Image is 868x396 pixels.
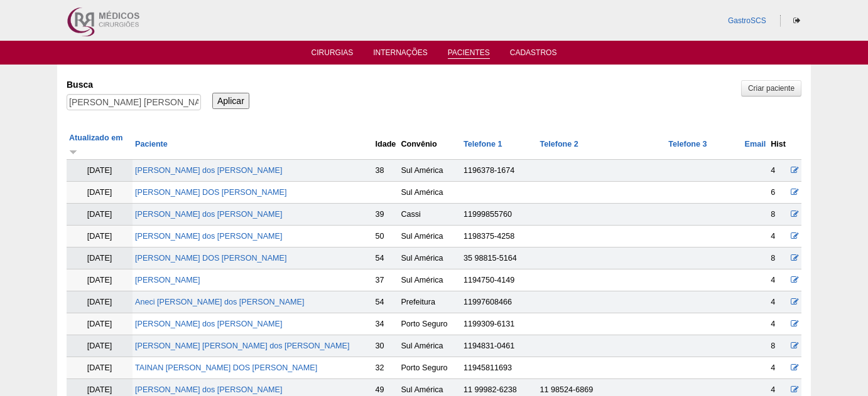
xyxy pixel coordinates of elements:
a: GastroSCS [728,16,766,25]
td: 8 [768,204,788,226]
a: TAINAN [PERSON_NAME] DOS [PERSON_NAME] [135,363,317,372]
td: [DATE] [67,204,133,226]
td: 11999855760 [461,204,537,226]
td: 1199309-6131 [461,313,537,335]
td: 35 98815-5164 [461,247,537,269]
a: Telefone 1 [464,140,502,148]
td: 37 [372,269,398,291]
a: Telefone 2 [540,140,578,148]
a: [PERSON_NAME] DOS [PERSON_NAME] [135,254,286,263]
td: 4 [768,269,788,291]
td: 6 [768,182,788,204]
td: 39 [372,204,398,226]
i: Sair [793,17,800,24]
td: 30 [372,335,398,357]
a: Cirurgias [312,48,354,61]
input: Digite os termos que você deseja procurar. [67,94,201,110]
td: Sul América [398,226,461,247]
td: 54 [372,291,398,313]
td: 4 [768,160,788,182]
input: Aplicar [212,93,249,109]
td: [DATE] [67,269,133,291]
td: 1198375-4258 [461,226,537,247]
th: Hist [768,129,788,160]
td: Sul América [398,160,461,182]
td: 11945811693 [461,357,537,379]
label: Busca [67,78,201,91]
td: 54 [372,247,398,269]
td: 8 [768,247,788,269]
td: 4 [768,357,788,379]
td: Porto Seguro [398,357,461,379]
td: 38 [372,160,398,182]
a: Aneci [PERSON_NAME] dos [PERSON_NAME] [135,298,304,306]
a: [PERSON_NAME] dos [PERSON_NAME] [135,210,282,219]
th: Convênio [398,129,461,160]
td: 1196378-1674 [461,160,537,182]
a: [PERSON_NAME] DOS [PERSON_NAME] [135,188,286,197]
td: Sul América [398,335,461,357]
a: Telefone 3 [668,140,707,148]
td: 50 [372,226,398,247]
td: [DATE] [67,247,133,269]
td: 1194750-4149 [461,269,537,291]
a: [PERSON_NAME] dos [PERSON_NAME] [135,232,282,241]
a: [PERSON_NAME] dos [PERSON_NAME] [135,320,282,328]
td: 11997608466 [461,291,537,313]
td: Porto Seguro [398,313,461,335]
td: [DATE] [67,226,133,247]
td: [DATE] [67,335,133,357]
td: Cassi [398,204,461,226]
a: Atualizado em [69,133,122,155]
a: Email [745,140,766,148]
td: 1194831-0461 [461,335,537,357]
td: [DATE] [67,313,133,335]
td: [DATE] [67,160,133,182]
td: 34 [372,313,398,335]
td: Sul América [398,269,461,291]
a: Internações [373,48,428,61]
td: 4 [768,226,788,247]
td: Sul América [398,182,461,204]
a: Pacientes [448,48,490,59]
td: 8 [768,335,788,357]
td: 4 [768,313,788,335]
th: Idade [372,129,398,160]
img: ordem crescente [69,147,77,155]
td: [DATE] [67,291,133,313]
a: Paciente [135,140,168,148]
a: [PERSON_NAME] dos [PERSON_NAME] [135,166,282,175]
td: [DATE] [67,357,133,379]
td: Sul América [398,247,461,269]
td: [DATE] [67,182,133,204]
td: 32 [372,357,398,379]
a: [PERSON_NAME] [135,276,200,284]
td: Prefeitura [398,291,461,313]
a: Cadastros [510,48,557,61]
td: 4 [768,291,788,313]
a: [PERSON_NAME] dos [PERSON_NAME] [135,385,282,394]
a: [PERSON_NAME] [PERSON_NAME] dos [PERSON_NAME] [135,341,350,350]
a: Criar paciente [741,80,801,96]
